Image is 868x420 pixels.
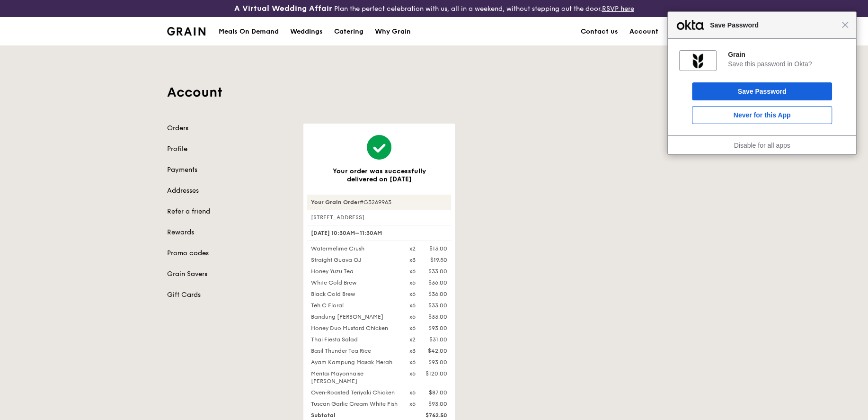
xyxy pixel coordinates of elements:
div: x6 [409,370,416,377]
div: Meals On Demand [219,18,279,46]
div: $93.00 [428,358,447,366]
div: Tuscan Garlic Cream White Fish [305,400,404,408]
div: Catering [334,18,363,46]
a: Disable for all apps [734,142,790,149]
div: Subtotal [305,411,404,419]
div: x6 [409,400,416,408]
div: $13.00 [429,245,447,252]
div: Oven‑Roasted Teriyaki Chicken [305,389,404,396]
div: $33.00 [428,302,447,309]
div: Grain [728,50,845,59]
a: Why Grain [369,18,416,46]
div: x6 [409,302,416,309]
div: Teh C Floral [305,302,404,309]
a: Weddings [284,18,328,46]
div: $36.00 [428,279,447,286]
div: Basil Thunder Tea Rice [305,347,404,355]
img: icon-bigtick-success.32661cc0.svg [367,135,391,160]
a: Orders [167,124,292,133]
img: Grain [167,27,205,36]
div: x3 [409,256,416,264]
a: Account [624,18,664,46]
div: x2 [409,336,416,343]
h3: Your order was successfully delivered on [DATE] [319,167,440,183]
div: Honey Yuzu Tea [305,268,404,275]
div: Straight Guava OJ [305,256,404,264]
div: Mentai Mayonnaise [PERSON_NAME] [305,370,404,385]
h1: Account [167,84,701,101]
div: $42.00 [428,347,447,355]
div: x2 [409,245,416,252]
div: x6 [409,389,416,396]
div: Why Grain [375,18,411,46]
div: #G3269963 [307,195,451,210]
a: Grain Savers [167,269,292,279]
span: Close [841,21,849,28]
div: Watermelime Crush [305,245,404,252]
a: Contact us [575,18,624,46]
div: Weddings [290,18,323,46]
img: lG4zjAAAAAZJREFUAwCSodhtA3Mn5AAAAABJRU5ErkJggg== [690,53,706,69]
a: Rewards [167,228,292,237]
div: [STREET_ADDRESS] [307,214,451,221]
div: x6 [409,358,416,366]
a: Profile [167,144,292,154]
div: Black Cold Brew [305,290,404,298]
a: RSVP here [602,5,634,13]
a: Log out [664,18,701,46]
div: x6 [409,313,416,321]
div: Bandung [PERSON_NAME] [305,313,404,321]
a: Refer a friend [167,207,292,216]
div: $19.50 [430,256,447,264]
a: Addresses [167,186,292,196]
div: [DATE] 10:30AM–11:30AM [307,225,451,241]
div: Save this password in Okta? [728,60,845,68]
div: x6 [409,290,416,298]
div: x6 [409,279,416,286]
div: $33.00 [428,268,447,275]
div: $120.00 [425,370,447,377]
div: Plan the perfect celebration with us, all in a weekend, without stepping out the door. [161,4,707,13]
a: Payments [167,165,292,175]
div: $31.00 [429,336,447,343]
div: $93.00 [428,324,447,332]
div: x6 [409,324,416,332]
div: White Cold Brew [305,279,404,286]
div: Ayam Kampung Masak Merah [305,358,404,366]
div: $87.00 [429,389,447,396]
button: Save Password [692,82,832,100]
span: Save Password [705,19,841,31]
div: x3 [409,347,416,355]
div: Thai Fiesta Salad [305,336,404,343]
div: $36.00 [428,290,447,298]
div: $33.00 [428,313,447,321]
div: $93.00 [428,400,447,408]
strong: Your Grain Order [311,199,360,206]
a: GrainGrain [167,17,205,45]
h3: A Virtual Wedding Affair [234,4,332,13]
button: Never for this App [692,106,832,124]
a: Catering [328,18,369,46]
div: x6 [409,268,416,275]
div: $762.50 [404,411,453,419]
a: Gift Cards [167,290,292,300]
div: Honey Duo Mustard Chicken [305,324,404,332]
a: Promo codes [167,249,292,258]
